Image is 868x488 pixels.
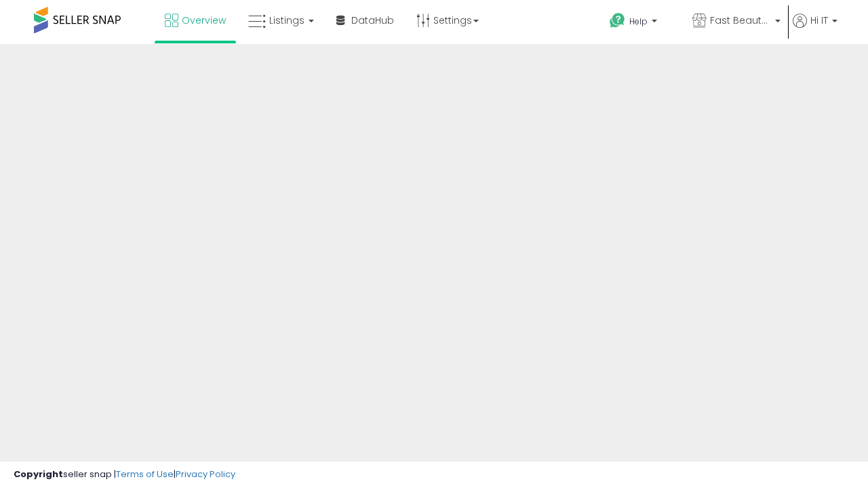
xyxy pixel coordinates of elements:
[629,16,648,27] span: Help
[182,14,226,27] span: Overview
[351,14,394,27] span: DataHub
[14,468,235,481] div: seller snap | |
[176,468,235,481] a: Privacy Policy
[269,14,304,27] span: Listings
[599,2,680,44] a: Help
[793,14,837,44] a: Hi IT
[14,468,63,481] strong: Copyright
[609,12,626,29] i: Get Help
[710,14,771,27] span: Fast Beauty ([GEOGRAPHIC_DATA])
[810,14,828,27] span: Hi IT
[116,468,174,481] a: Terms of Use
